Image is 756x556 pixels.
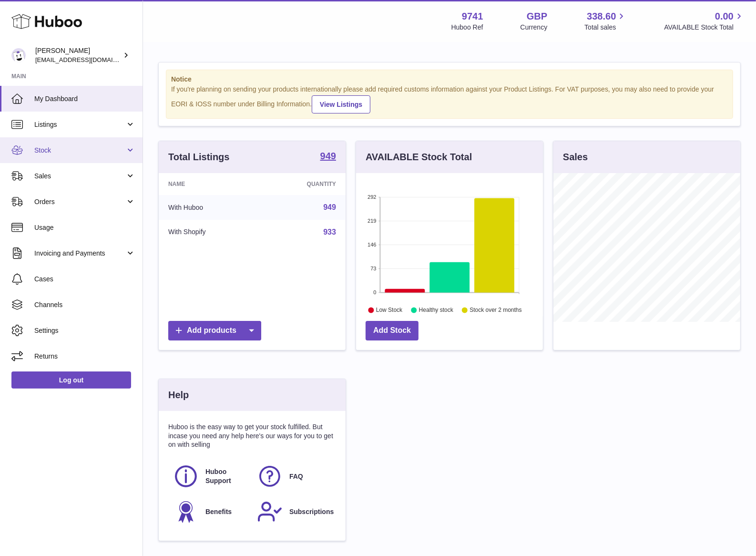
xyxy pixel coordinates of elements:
a: Log out [11,371,131,389]
a: Add products [168,321,261,340]
span: 0.00 [715,10,734,23]
span: Sales [34,172,125,181]
a: 933 [323,228,336,236]
span: Cases [34,275,135,284]
h3: AVAILABLE Stock Total [366,151,472,164]
text: 146 [368,242,376,247]
div: Currency [521,23,548,32]
span: [EMAIL_ADDRESS][DOMAIN_NAME] [35,56,140,63]
p: Huboo is the easy way to get your stock fulfilled. But incase you need any help here's our ways f... [168,422,336,450]
span: Listings [34,120,125,129]
text: Low Stock [376,307,403,313]
a: View Listings [312,95,370,113]
td: With Huboo [159,195,259,220]
a: Huboo Support [173,463,247,489]
span: Settings [34,326,135,335]
h3: Sales [563,151,588,164]
text: 73 [370,266,376,271]
h3: Total Listings [168,151,230,164]
span: AVAILABLE Stock Total [664,23,745,32]
span: Returns [34,352,135,361]
a: Benefits [173,499,247,525]
text: Healthy stock [419,307,454,313]
span: Channels [34,300,135,309]
a: 949 [323,203,336,211]
th: Name [159,173,259,195]
a: Add Stock [366,321,419,340]
a: 949 [320,151,336,163]
h3: Help [168,389,189,402]
text: 219 [368,218,376,224]
strong: 949 [320,151,336,161]
span: Subscriptions [289,507,334,516]
a: Subscriptions [257,499,331,525]
text: 0 [373,289,376,295]
span: Stock [34,146,125,155]
strong: 9741 [462,10,483,23]
span: 338.60 [587,10,616,23]
span: Total sales [584,23,627,32]
span: Orders [34,197,125,206]
span: FAQ [289,472,303,481]
strong: Notice [171,75,728,84]
span: My Dashboard [34,94,135,103]
th: Quantity [259,173,346,195]
text: Stock over 2 months [470,307,521,313]
span: Usage [34,223,135,232]
img: ajcmarketingltd@gmail.com [11,48,26,62]
strong: GBP [527,10,547,23]
td: With Shopify [159,220,259,245]
a: 0.00 AVAILABLE Stock Total [664,10,745,32]
span: Benefits [205,507,232,516]
a: FAQ [257,463,331,489]
div: If you're planning on sending your products internationally please add required customs informati... [171,85,728,113]
div: [PERSON_NAME] [35,46,121,64]
text: 292 [368,194,376,200]
div: Huboo Ref [451,23,483,32]
a: 338.60 Total sales [584,10,627,32]
span: Huboo Support [205,467,246,485]
span: Invoicing and Payments [34,249,125,258]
